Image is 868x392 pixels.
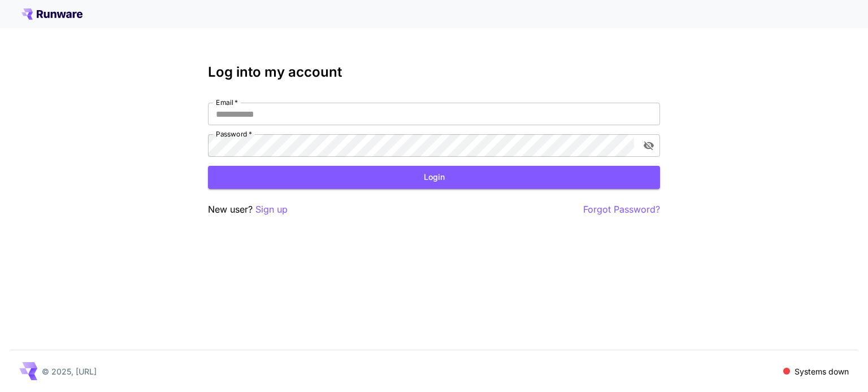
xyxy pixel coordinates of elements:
[795,365,849,377] p: Systems down
[583,202,660,217] button: Forgot Password?
[639,135,659,156] button: toggle password visibility
[208,202,288,217] p: New user?
[255,202,288,217] button: Sign up
[208,166,660,189] button: Login
[216,129,252,139] label: Password
[42,365,97,377] p: © 2025, [URL]
[208,64,660,80] h3: Log into my account
[216,98,238,107] label: Email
